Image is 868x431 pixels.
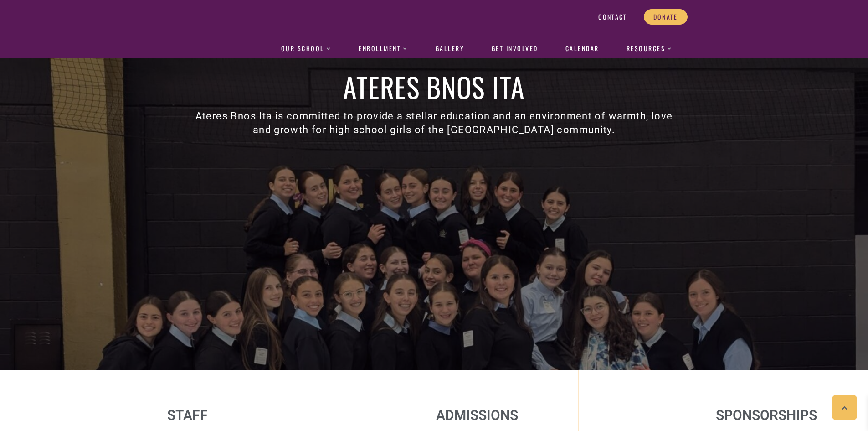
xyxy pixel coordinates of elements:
h1: Ateres Bnos Ita [189,73,679,100]
a: Enrollment [354,38,413,59]
a: Contact [589,9,637,25]
a: Calendar [560,38,604,59]
span: Donate [653,13,678,21]
a: Staff [167,407,208,423]
a: Resources [621,38,677,59]
a: Donate [644,9,688,25]
h3: Ateres Bnos Ita is committed to provide a stellar education and an environment of warmth, love an... [189,109,679,137]
a: Gallery [431,38,469,59]
a: Admissions [436,407,518,423]
a: Sponsorships [716,407,817,423]
a: Get Involved [487,38,543,59]
span: Contact [598,13,627,21]
a: Our School [276,38,336,59]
